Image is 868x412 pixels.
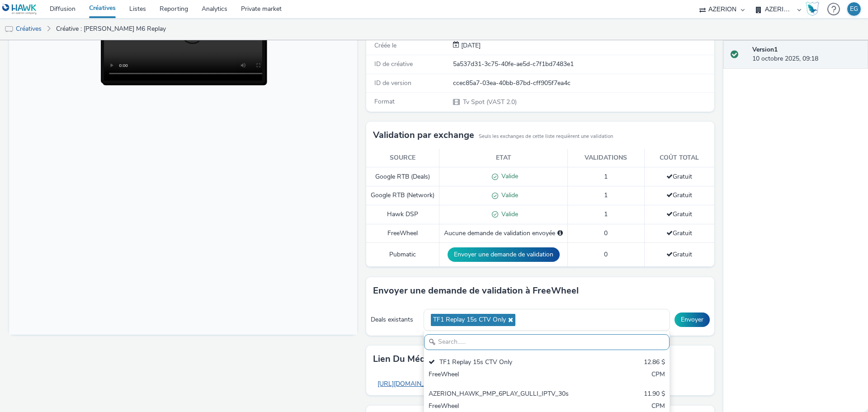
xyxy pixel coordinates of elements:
[2,4,37,15] img: undefined Logo
[752,45,861,64] div: 10 octobre 2025, 09:18
[651,402,665,412] div: CPM
[568,149,645,167] th: Validations
[850,2,858,16] div: EG
[666,172,692,181] span: Gratuit
[429,358,585,368] div: TF1 Replay 15s CTV Only
[373,284,579,298] h3: Envoyer une demande de validation à FreeWheel
[498,172,518,180] span: Valide
[52,18,170,40] a: Créative : [PERSON_NAME] M6 Replay
[479,133,613,140] small: Seuls les exchanges de cette liste requièrent une validation
[604,172,608,181] span: 1
[366,186,439,205] td: Google RTB (Network)
[806,2,819,16] img: Hawk Academy
[498,210,518,218] span: Valide
[453,79,713,88] div: ccec85a7-03ea-40bb-87bd-cff905f7ea4c
[366,149,439,167] th: Source
[373,352,433,366] h3: Lien du média
[366,224,439,242] td: FreeWheel
[666,250,692,259] span: Gratuit
[366,205,439,224] td: Hawk DSP
[424,334,670,350] input: Search......
[459,41,481,50] div: Création 10 octobre 2025, 09:18
[448,247,560,262] button: Envoyer une demande de validation
[604,191,608,199] span: 1
[429,370,585,380] div: FreeWheel
[666,210,692,218] span: Gratuit
[5,25,14,34] img: tv
[374,41,396,50] span: Créée le
[666,191,692,199] span: Gratuit
[453,60,713,69] div: 5a537d31-3c75-40fe-ae5d-c7f1bd7483e1
[433,316,506,324] span: TF1 Replay 15s CTV Only
[666,229,692,237] span: Gratuit
[371,315,419,324] div: Deals existants
[374,60,413,68] span: ID de créative
[429,389,585,400] div: AZERION_HAWK_PMP_6PLAY_GULLI_IPTV_30s
[806,2,823,16] a: Hawk Academy
[374,79,411,87] span: ID de version
[439,149,568,167] th: Etat
[604,250,608,259] span: 0
[373,375,500,393] a: [URL][DOMAIN_NAME][DOMAIN_NAME]
[651,370,665,380] div: CPM
[557,229,563,238] div: Sélectionnez un deal ci-dessous et cliquez sur Envoyer pour envoyer une demande de validation à F...
[366,167,439,186] td: Google RTB (Deals)
[462,98,517,106] span: Tv Spot (VAST 2.0)
[373,128,474,142] h3: Validation par exchange
[459,41,481,50] span: [DATE]
[644,389,665,400] div: 11.90 $
[498,191,518,199] span: Valide
[644,358,665,368] div: 12.86 $
[752,45,778,54] strong: Version 1
[675,313,710,327] button: Envoyer
[604,210,608,218] span: 1
[366,243,439,267] td: Pubmatic
[604,229,608,237] span: 0
[644,149,714,167] th: Coût total
[429,402,585,412] div: FreeWheel
[374,97,395,106] span: Format
[444,229,563,238] div: Aucune demande de validation envoyée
